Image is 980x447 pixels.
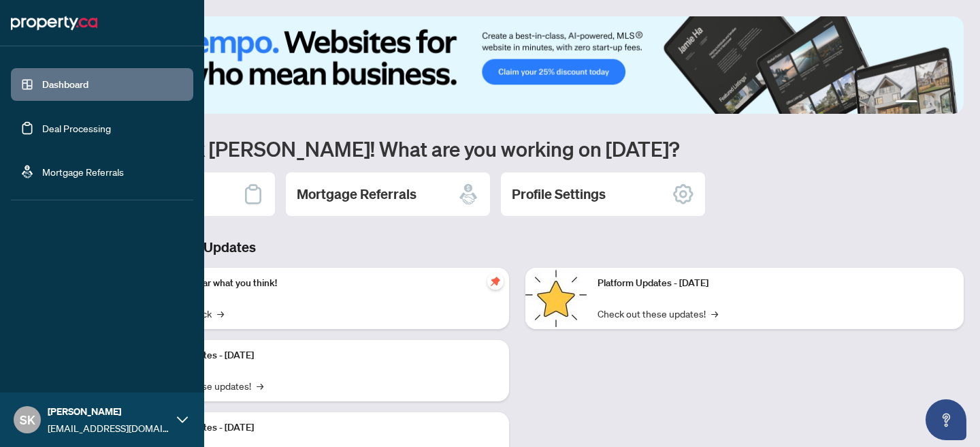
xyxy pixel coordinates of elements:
[11,12,97,34] img: logo
[711,306,718,321] span: →
[525,268,587,329] img: Platform Updates - June 23, 2025
[512,185,606,204] h2: Profile Settings
[945,100,950,106] button: 4
[71,16,964,114] img: Slide 0
[896,100,917,106] button: 1
[42,166,124,178] a: Mortgage Referrals
[926,399,966,440] button: Open asap
[934,100,939,106] button: 3
[20,410,35,429] span: SK
[923,100,928,106] button: 2
[143,348,498,363] p: Platform Updates - [DATE]
[487,273,504,290] span: pushpin
[42,78,88,91] a: Dashboard
[217,306,224,321] span: →
[42,122,111,134] a: Deal Processing
[48,420,170,435] span: [EMAIL_ADDRESS][DOMAIN_NAME]
[143,420,498,435] p: Platform Updates - [DATE]
[71,238,964,257] h3: Brokerage & Industry Updates
[257,378,263,393] span: →
[48,404,170,419] span: [PERSON_NAME]
[143,276,498,291] p: We want to hear what you think!
[598,276,953,291] p: Platform Updates - [DATE]
[598,306,718,321] a: Check out these updates!→
[71,136,964,161] h1: Welcome back [PERSON_NAME]! What are you working on [DATE]?
[297,185,416,204] h2: Mortgage Referrals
